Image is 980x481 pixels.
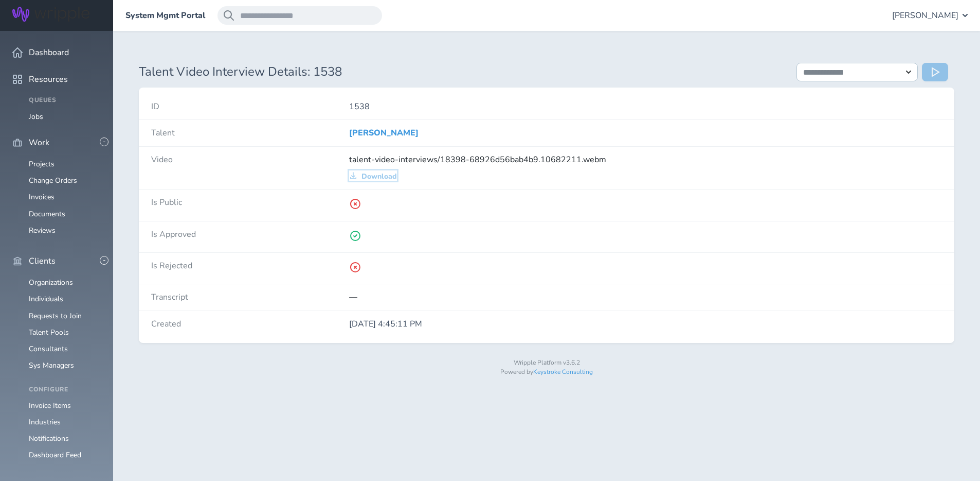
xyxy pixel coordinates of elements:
[361,173,397,181] span: Download
[29,386,101,393] h4: Configure
[12,7,89,22] img: Wripple
[151,155,349,164] h4: Video
[349,319,942,329] p: [DATE] 4:45:11 PM
[922,63,948,81] button: Run Action
[29,256,56,266] span: Clients
[151,128,349,138] h4: Talent
[349,102,942,111] p: 1538
[139,65,784,79] h1: Talent Video Interview Details: 1538
[29,176,77,185] a: Change Orders
[29,75,68,84] span: Resources
[29,311,82,321] a: Requests to Join
[29,226,56,235] a: Reviews
[29,138,49,147] span: Work
[533,368,593,376] a: Keystroke Consulting
[139,369,954,376] p: Powered by
[125,11,205,20] a: System Mgmt Portal
[29,112,43,122] a: Jobs
[349,127,419,139] a: [PERSON_NAME]
[29,48,69,57] span: Dashboard
[29,294,63,304] a: Individuals
[151,230,349,239] h4: Is Approved
[139,359,954,367] p: Wripple Platform v3.6.2
[29,159,55,169] a: Projects
[29,434,69,443] a: Notifications
[29,328,69,337] a: Talent Pools
[349,154,606,165] span: talent-video-interviews/18398-68926d56bab4b9.10682211.webm
[29,192,55,202] a: Invoices
[151,319,349,329] h4: Created
[100,138,108,146] button: -
[29,344,68,354] a: Consultants
[100,256,108,265] button: -
[151,293,349,302] h4: Transcript
[892,6,968,25] button: [PERSON_NAME]
[29,209,65,219] a: Documents
[892,11,958,20] span: [PERSON_NAME]
[151,261,349,270] h4: Is Rejected
[29,360,74,370] a: Sys Managers
[151,198,349,207] h4: Is Public
[151,102,349,111] h4: ID
[29,417,61,427] a: Industries
[29,278,73,287] a: Organizations
[29,401,71,410] a: Invoice Items
[349,293,942,302] div: —
[29,450,81,460] a: Dashboard Feed
[29,97,101,104] h4: Queues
